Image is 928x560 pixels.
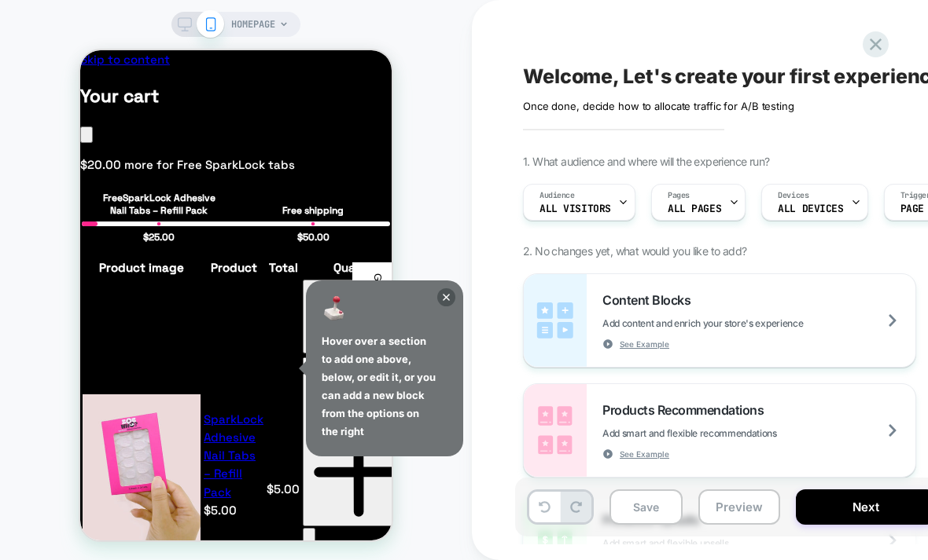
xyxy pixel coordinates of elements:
[602,292,698,308] span: Content Blocks
[539,190,575,201] span: Audience
[223,323,334,476] button: Increase quantity for SparkLock Adhesive Nail Tabs – Refill Pack
[279,223,304,267] span: GET 15% OFF
[2,344,120,492] img: SparkLock Adhesive Nail Tabs – Refill Pack - ZOEWHO?
[523,244,746,258] span: 2. No changes yet, what would you like to add?
[602,427,856,439] span: Add smart and flexible recommendations
[230,232,327,279] span: Decrease quantity for SparkLock Adhesive Nail Tabs – Refill Pack
[186,207,220,227] th: Total
[223,478,235,494] button: Remove SparkLock Adhesive Nail Tabs – Refill Pack
[2,141,310,167] ol: Cart value goals
[260,275,275,291] button: Close teaser
[217,181,249,193] span: Goal amount: $50.00
[620,448,669,459] span: See Example
[2,181,310,193] ol: Goal amounts
[30,141,135,167] a: SparkLock Adhesive Nail Tabs – Refill Pack
[609,489,683,525] button: Save
[602,317,882,329] span: Add content and enrich your store's experience
[202,154,263,167] span: Free shipping
[6,141,152,167] span: Free <a class="lb-cpb-gift-product-link" id="lb-cpb-gift-product-preview-link" target="_blank" hr...
[123,361,183,449] a: SparkLock Adhesive Nail Tabs – Refill Pack
[63,181,94,193] span: Goal amount: $25.00
[668,190,690,201] span: Pages
[186,431,219,446] span: $5.00
[698,489,780,525] button: Preview
[602,402,771,418] span: Products Recommendations
[231,325,326,372] span: Increase quantity for SparkLock Adhesive Nail Tabs – Refill Pack
[778,190,808,201] span: Devices
[668,203,721,214] span: ALL PAGES
[620,339,669,350] span: See Example
[123,451,183,469] div: $5.00
[223,307,334,323] input: Quantity for SparkLock Adhesive Nail Tabs – Refill Pack
[523,155,769,168] span: 1. What audience and where will the experience run?
[123,207,184,227] th: Product
[223,229,334,303] button: Decrease quantity for SparkLock Adhesive Nail Tabs – Refill Pack
[19,210,104,225] span: Product image
[272,212,311,278] div: GET 15% OFFClose teaser
[778,203,843,214] span: ALL DEVICES
[231,12,275,37] span: HOMEPAGE
[539,203,611,214] span: All Visitors
[253,210,304,225] span: Quantity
